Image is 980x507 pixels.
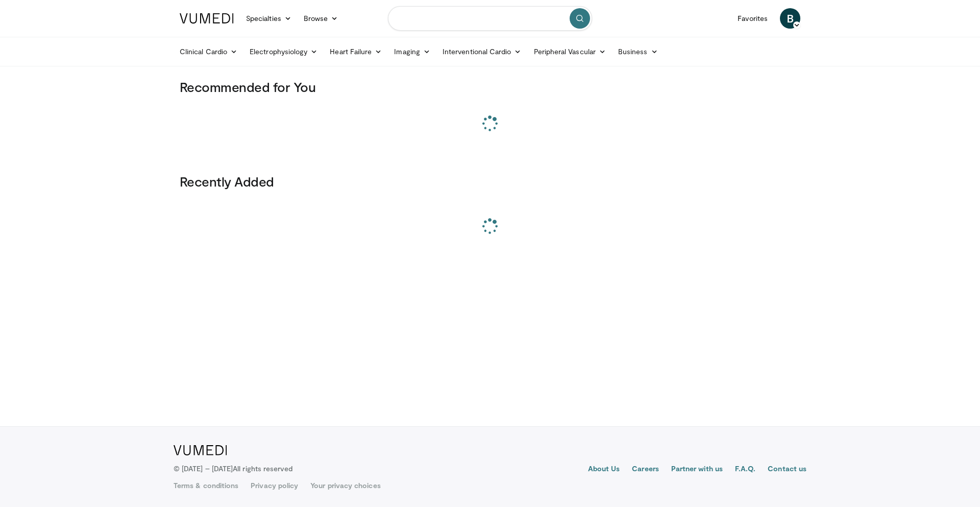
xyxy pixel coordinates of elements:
[671,464,723,476] a: Partner with us
[310,480,380,491] a: Your privacy choices
[780,8,800,29] a: B
[243,41,324,62] a: Electrophysiology
[588,464,620,476] a: About Us
[174,445,227,455] img: VuMedi Logo
[240,8,298,29] a: Specialties
[632,464,659,476] a: Careers
[174,41,243,62] a: Clinical Cardio
[388,6,592,31] input: Search topics, interventions
[174,464,293,474] p: © [DATE] – [DATE]
[768,464,806,476] a: Contact us
[233,464,292,473] span: All rights reserved
[298,8,345,29] a: Browse
[174,480,238,491] a: Terms & conditions
[388,41,436,62] a: Imaging
[528,41,612,62] a: Peripheral Vascular
[735,464,755,476] a: F.A.Q.
[251,480,298,491] a: Privacy policy
[436,41,528,62] a: Interventional Cardio
[324,41,388,62] a: Heart Failure
[612,41,664,62] a: Business
[731,8,774,29] a: Favorites
[180,79,800,95] h3: Recommended for You
[180,13,234,24] img: VuMedi Logo
[180,173,800,190] h3: Recently Added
